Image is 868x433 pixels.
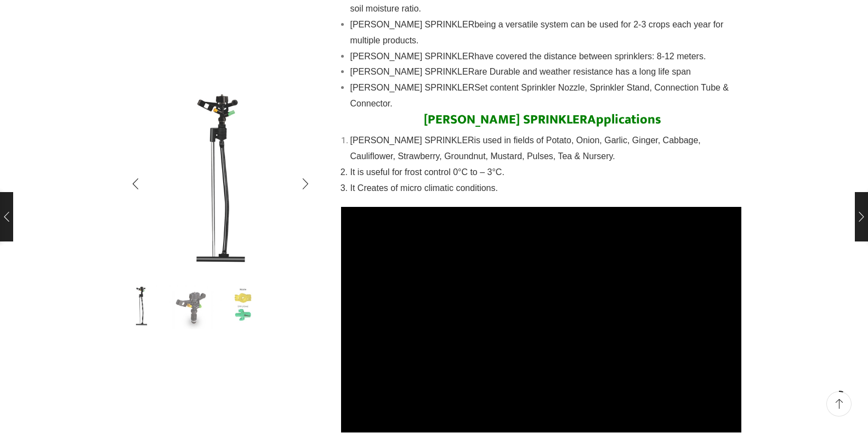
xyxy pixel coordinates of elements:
[350,83,475,92] span: [PERSON_NAME] SPRINKLER
[350,67,475,76] span: [PERSON_NAME] SPRINKLER
[474,52,706,61] span: have covered the distance between sprinklers: 8-12 meters.
[220,285,266,329] li: 3 / 3
[350,52,475,61] span: [PERSON_NAME] SPRINKLER
[292,170,319,198] div: Next slide
[350,83,729,108] span: Set content Sprinkler Nozzle, Sprinkler Stand, Connection Tube & Connector.
[169,285,215,331] a: 1
[220,284,266,329] a: nozzle
[341,207,741,432] iframe: आधुनिक खेती के लिये हिरा मिनी स्प्रिंक्लर,Hira Mini sprinkler for Modern Farming,Low Cost Sprinklers
[122,170,149,198] div: Previous slide
[587,109,661,131] span: Applications
[350,167,504,177] span: It is useful for frost control 0°C to – 3°C.
[350,20,724,45] span: being a versatile system can be used for 2-3 crops each year for multiple products.
[424,109,587,131] span: [PERSON_NAME] SPRINKLER
[350,20,475,29] span: [PERSON_NAME] SPRINKLER
[350,183,498,193] span: It Creates of micro climatic conditions.
[119,285,164,329] li: 1 / 3
[474,67,691,76] span: are Durable and weather resistance has a long life span
[350,136,701,161] span: is used in fields of Potato, Onion, Garlic, Ginger, Cabbage, Cauliflower, Strawberry, Groundnut, ...
[119,284,164,329] img: Impact Mini Sprinkler
[350,136,474,145] span: [PERSON_NAME] SPRINKLER
[169,285,215,329] li: 2 / 3
[122,82,319,280] div: 1 / 3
